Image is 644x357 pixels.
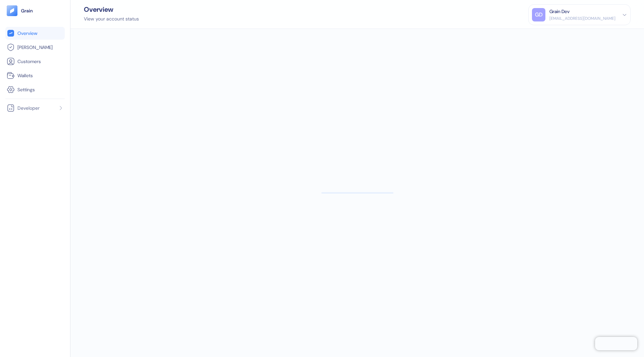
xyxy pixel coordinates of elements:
[17,86,35,93] span: Settings
[549,8,570,15] div: Grain Dev
[17,58,41,65] span: Customers
[17,44,53,51] span: [PERSON_NAME]
[84,15,139,22] div: View your account status
[7,5,17,16] img: logo-tablet-V2.svg
[595,337,637,350] iframe: Chatra live chat
[84,6,139,13] div: Overview
[17,30,37,37] span: Overview
[7,57,63,65] a: Customers
[549,15,615,21] div: [EMAIL_ADDRESS][DOMAIN_NAME]
[532,8,545,21] div: GD
[7,71,63,80] a: Wallets
[17,72,33,79] span: Wallets
[7,29,63,37] a: Overview
[7,86,63,94] a: Settings
[7,43,63,51] a: [PERSON_NAME]
[21,8,33,13] img: logo
[17,105,40,111] span: Developer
